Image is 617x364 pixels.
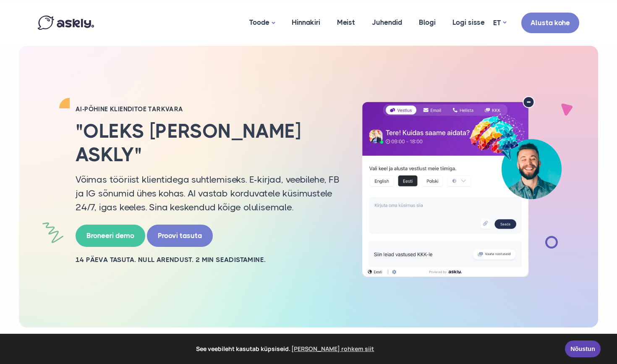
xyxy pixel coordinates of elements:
a: Alusta kohe [521,13,579,33]
a: Blogi [410,2,444,43]
h2: AI-PÕHINE KLIENDITOE TARKVARA [76,105,340,113]
a: Toode [241,2,283,44]
a: Meist [329,2,363,43]
img: AI multilingual chat [353,96,571,278]
a: ET [493,17,506,29]
a: Nõustun [565,340,601,357]
p: Võimas tööriist klientidega suhtlemiseks. E-kirjad, veebilehe, FB ja IG sõnumid ühes kohas. AI va... [76,173,340,214]
a: Broneeri demo [76,225,145,247]
a: Proovi tasuta [147,225,213,247]
span: See veebileht kasutab küpsiseid. [12,343,559,355]
a: learn more about cookies [290,343,376,355]
a: Juhendid [363,2,410,43]
a: Logi sisse [444,2,493,43]
h2: "Oleks [PERSON_NAME] Askly" [76,120,340,166]
a: Hinnakiri [283,2,329,43]
img: Askly [38,16,94,30]
h2: 14 PÄEVA TASUTA. NULL ARENDUST. 2 MIN SEADISTAMINE. [76,255,340,264]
